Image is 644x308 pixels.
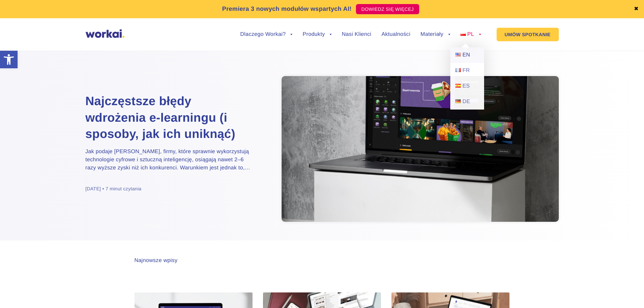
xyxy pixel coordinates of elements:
[86,186,142,192] div: [DATE] • 7 minut czytania
[86,148,255,172] p: Jak podaje [PERSON_NAME], firmy, które sprawnie wykorzystują technologie cyfrowe i sztuczną intel...
[462,52,470,58] span: EN
[450,78,484,94] a: ES
[3,250,186,305] iframe: Popup CTA
[282,76,559,222] img: błędy wdrożenia e-learningu
[450,94,484,110] a: DE
[342,32,371,37] a: Nasi Klienci
[462,83,470,89] span: ES
[462,99,470,104] span: DE
[634,6,639,12] a: ✖
[497,28,559,41] a: UMÓW SPOTKANIE
[303,32,332,37] a: Produkty
[450,47,484,63] a: EN
[381,32,410,37] a: Aktualności
[356,4,419,14] a: DOWIEDZ SIĘ WIĘCEJ
[240,32,293,37] a: Dlaczego Workai?
[222,4,352,14] p: Premiera 3 nowych modułów wspartych AI!
[467,31,474,37] span: PL
[86,93,255,142] a: Najczęstsze błędy wdrożenia e-learningu (i sposoby, jak ich uniknąć)
[450,63,484,78] a: FR
[421,32,450,37] a: Materiały
[462,68,470,73] span: FR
